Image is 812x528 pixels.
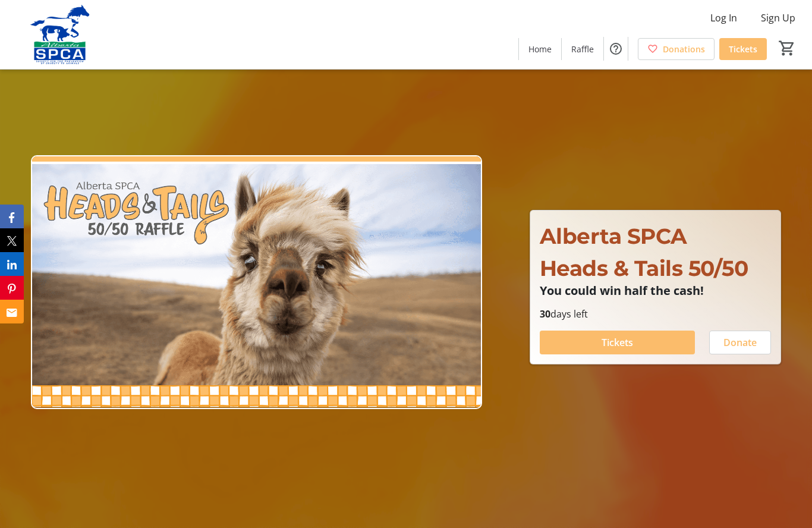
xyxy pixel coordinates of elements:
[638,38,715,60] a: Donations
[7,5,113,64] img: Alberta SPCA's Logo
[540,307,550,320] span: 30
[602,335,633,350] span: Tickets
[540,255,748,281] span: Heads & Tails 50/50
[540,284,771,297] p: You could win half the cash!
[776,37,798,59] button: Cart
[710,11,737,25] span: Log In
[723,335,757,350] span: Donate
[571,43,594,55] span: Raffle
[31,155,482,409] img: Campaign CTA Media Photo
[663,43,705,55] span: Donations
[562,38,603,60] a: Raffle
[528,43,552,55] span: Home
[519,38,561,60] a: Home
[540,331,695,354] button: Tickets
[751,8,805,27] button: Sign Up
[709,331,771,354] button: Donate
[604,37,628,61] button: Help
[719,38,767,60] a: Tickets
[540,307,771,321] p: days left
[761,11,795,25] span: Sign Up
[701,8,747,27] button: Log In
[540,223,687,249] span: Alberta SPCA
[729,43,757,55] span: Tickets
